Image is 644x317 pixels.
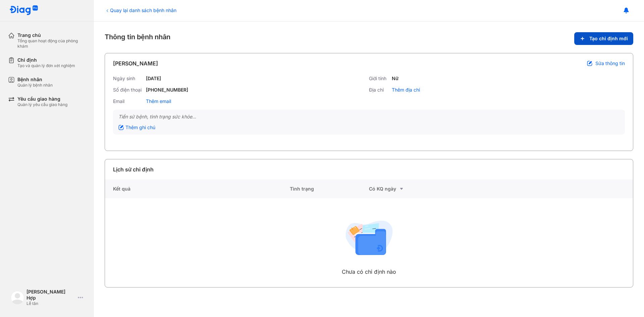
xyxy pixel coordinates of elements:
button: Tạo chỉ định mới [574,32,633,45]
img: logo [9,5,38,16]
span: Tạo chỉ định mới [589,36,628,42]
div: Trang chủ [17,32,86,38]
div: Thông tin bệnh nhân [105,32,633,45]
div: Kết quả [105,179,290,198]
div: Tình trạng [290,179,369,198]
div: Thêm ghi chú [118,124,155,130]
div: Quản lý bệnh nhân [17,83,53,88]
div: Quản lý yêu cầu giao hàng [17,102,67,107]
div: Chưa có chỉ định nào [342,268,396,276]
div: Có KQ ngày [369,185,448,193]
span: Sửa thông tin [595,60,625,66]
div: Số điện thoại [113,87,143,93]
div: Lịch sử chỉ định [113,165,154,173]
div: Thêm địa chỉ [392,87,420,93]
div: [PERSON_NAME] Hợp [26,289,75,301]
div: Tổng quan hoạt động của phòng khám [17,38,86,49]
div: Địa chỉ [369,87,389,93]
div: [PHONE_NUMBER] [146,87,188,93]
div: Tiền sử bệnh, tình trạng sức khỏe... [118,114,620,120]
div: Tạo và quản lý đơn xét nghiệm [17,63,75,68]
div: Chỉ định [17,57,75,63]
div: [DATE] [146,75,161,82]
div: Yêu cầu giao hàng [17,96,67,102]
div: Nữ [392,75,398,82]
div: Thêm email [146,98,171,104]
div: Lễ tân [26,301,75,306]
img: logo [11,291,24,304]
div: Ngày sinh [113,75,143,82]
div: Quay lại danh sách bệnh nhân [105,7,176,14]
div: Giới tính [369,75,389,82]
div: [PERSON_NAME] [113,59,158,67]
div: Email [113,98,143,104]
div: Bệnh nhân [17,76,53,83]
